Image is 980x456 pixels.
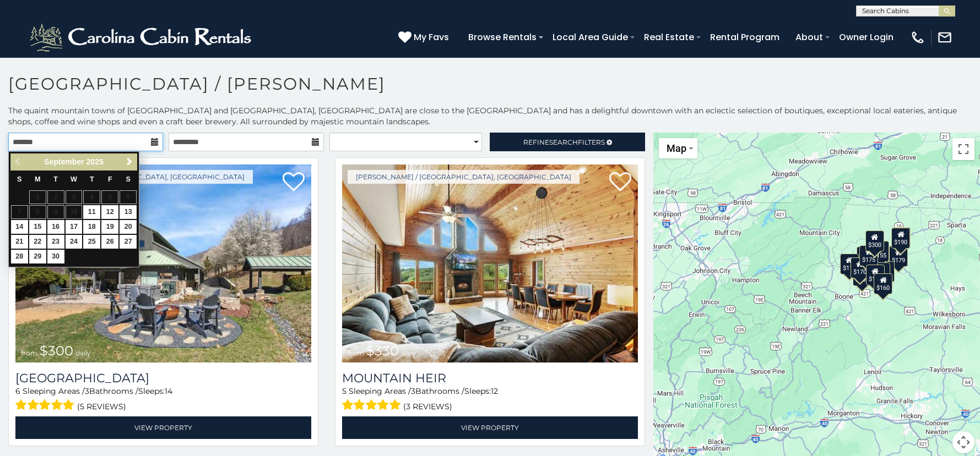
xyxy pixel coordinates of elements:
[952,431,974,453] button: Map camera controls
[342,371,638,386] a: Mountain Heir
[547,28,634,47] a: Local Area Guide
[549,138,578,146] span: Search
[77,399,126,414] span: (5 reviews)
[414,30,449,44] span: My Favs
[667,142,686,154] span: Map
[890,245,908,266] div: $179
[165,386,172,396] span: 14
[101,220,118,234] a: 19
[348,170,580,184] a: [PERSON_NAME] / [GEOGRAPHIC_DATA], [GEOGRAPHIC_DATA]
[342,416,638,439] a: View Property
[865,230,884,251] div: $300
[53,175,58,183] span: Tuesday
[86,157,104,166] span: 2025
[126,175,131,183] span: Saturday
[21,349,37,357] span: from
[638,28,700,47] a: Real Estate
[892,227,911,248] div: $250
[15,386,20,396] span: 6
[35,175,41,183] span: Monday
[11,220,28,234] a: 14
[491,386,498,396] span: 12
[83,220,100,234] a: 18
[910,30,925,45] img: phone-regular-white.png
[47,220,64,234] a: 16
[120,220,137,234] a: 20
[15,164,311,362] a: Bluff View Farm from $300 daily
[125,157,134,166] span: Next
[47,235,64,249] a: 23
[40,343,73,359] span: $300
[15,386,311,414] div: Sleeping Areas / Bathrooms / Sleeps:
[108,175,112,183] span: Friday
[15,164,311,362] img: Bluff View Farm
[75,349,91,357] span: daily
[71,175,77,183] span: Wednesday
[398,30,452,45] a: My Favs
[870,241,889,262] div: $155
[11,250,28,263] a: 28
[29,220,46,234] a: 15
[66,220,83,234] a: 17
[28,21,256,54] img: White-1-2.png
[122,155,136,169] a: Next
[29,250,46,263] a: 29
[283,171,305,194] a: Add to favorites
[490,133,645,151] a: RefineSearchFilters
[523,138,605,146] span: Refine Filters
[871,262,890,283] div: $170
[840,254,859,274] div: $110
[609,171,631,194] a: Add to favorites
[403,399,452,414] span: (3 reviews)
[866,264,885,285] div: $190
[851,257,869,278] div: $170
[952,138,974,160] button: Toggle fullscreen view
[120,205,137,219] a: 13
[101,205,118,219] a: 12
[101,235,118,249] a: 26
[85,386,89,396] span: 3
[15,416,311,439] a: View Property
[705,28,785,47] a: Rental Program
[790,28,829,47] a: About
[401,349,416,357] span: daily
[342,386,346,396] span: 5
[348,349,364,357] span: from
[66,235,83,249] a: 24
[17,175,21,183] span: Sunday
[874,273,893,294] div: $160
[342,164,638,362] img: Mountain Heir
[83,235,100,249] a: 25
[366,343,399,359] span: $330
[29,235,46,249] a: 22
[833,28,899,47] a: Owner Login
[411,386,415,396] span: 3
[463,28,542,47] a: Browse Rentals
[44,157,84,166] span: September
[11,235,28,249] a: 21
[47,250,64,263] a: 30
[342,164,638,362] a: Mountain Heir from $330 daily
[15,371,311,386] a: [GEOGRAPHIC_DATA]
[937,30,952,45] img: mail-regular-white.png
[120,235,137,249] a: 27
[83,205,100,219] a: 11
[342,386,638,414] div: Sleeping Areas / Bathrooms / Sleeps:
[853,265,872,285] div: $200
[892,227,911,248] div: $190
[15,371,311,386] h3: Bluff View Farm
[860,245,879,266] div: $175
[90,175,94,183] span: Thursday
[659,138,697,158] button: Change map style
